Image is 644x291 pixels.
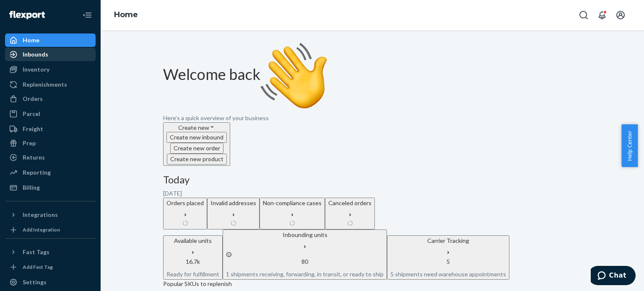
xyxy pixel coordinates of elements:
ol: breadcrumbs [107,3,145,27]
a: Prep [5,136,96,150]
button: Non-compliance cases [260,198,325,229]
span: Create new product [170,155,223,162]
p: Orders placed [166,199,204,207]
button: Open notifications [594,7,610,23]
div: Inventory [23,65,49,74]
div: Parcel [23,110,40,118]
button: Available units16.7kReady for fulfillment [163,235,223,280]
a: Orders [5,92,96,106]
div: Fast Tags [23,248,49,256]
div: Reporting [23,168,51,177]
div: Orders [23,95,43,103]
p: Here’s a quick overview of your business [163,114,582,122]
div: Prep [23,139,36,147]
button: Orders placed [163,198,207,229]
div: Billing [23,183,40,192]
p: Inbounding units [226,231,384,239]
span: 80 [301,258,308,265]
a: Reporting [5,166,96,179]
h3: Today [163,174,582,185]
p: Invalid addresses [210,199,256,207]
span: Create new order [174,144,220,152]
button: Create newCreate new inboundCreate new orderCreate new product [163,122,230,166]
button: Help Center [621,124,638,167]
a: Parcel [5,107,96,121]
a: Inventory [5,63,96,76]
p: Ready for fulfillment [166,270,219,278]
button: Close Navigation [79,7,96,23]
span: Create new inbound [170,134,223,141]
h1: Welcome back [163,43,582,110]
button: Integrations [5,208,96,221]
button: Open account menu [612,7,629,23]
div: Replenishments [23,80,67,89]
div: Freight [23,125,43,133]
div: Inbounds [23,50,48,59]
button: Carrier Tracking55 shipments need warehouse appointments [387,235,509,280]
a: Freight [5,122,96,136]
button: Create new product [167,154,227,165]
button: Invalid addresses [207,198,260,229]
img: hand-wave emoji [260,43,327,110]
div: Settings [23,278,47,286]
p: Available units [166,237,219,245]
div: Add Fast Tag [23,263,53,270]
div: Home [23,36,39,44]
a: Billing [5,181,96,194]
img: Flexport logo [9,11,45,19]
p: Canceled orders [328,199,371,207]
iframe: Opens a widget where you can chat to one of our agents [591,266,636,287]
p: 5 shipments need warehouse appointments [390,270,506,278]
p: Popular SKUs to replenish [163,280,582,288]
a: Add Fast Tag [5,262,96,272]
a: Inbounds [5,48,96,61]
a: Returns [5,151,96,164]
p: 1 shipments receiving, forwarding, in transit, or ready to ship [226,270,384,278]
button: Canceled orders [325,198,375,229]
div: Integrations [23,211,58,219]
button: Fast Tags [5,245,96,259]
a: Add Integration [5,225,96,235]
button: Create new order [170,143,223,154]
a: Settings [5,276,96,289]
p: Non-compliance cases [263,199,322,207]
span: 5 [447,258,450,265]
p: [DATE] [163,189,582,198]
button: Open Search Box [575,7,592,23]
div: Returns [23,153,45,162]
div: Add Integration [23,226,60,233]
button: Inbounding units801 shipments receiving, forwarding, in transit, or ready to ship [223,229,387,280]
a: Home [5,33,96,47]
button: Create new inbound [166,132,227,143]
span: 16.7k [186,258,200,265]
p: Carrier Tracking [390,237,506,245]
a: Replenishments [5,78,96,91]
a: Home [114,10,138,19]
